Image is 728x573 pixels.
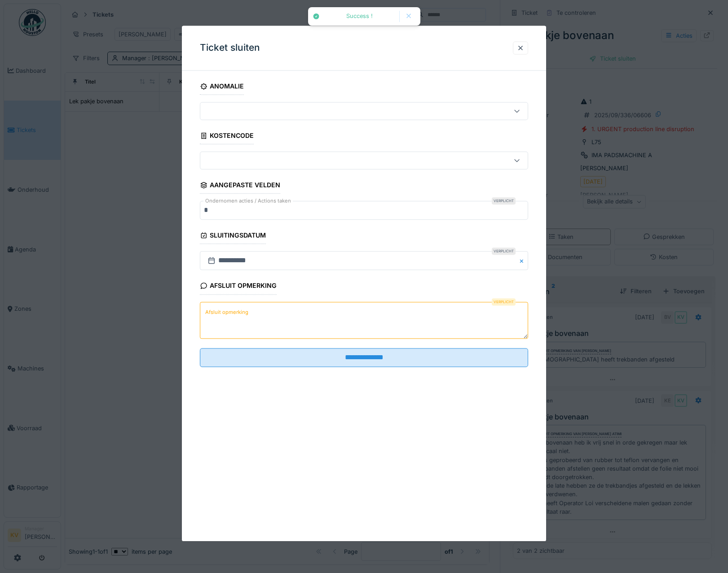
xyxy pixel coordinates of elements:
[492,198,516,205] div: Verplicht
[200,179,280,194] div: Aangepaste velden
[200,279,277,295] div: Afsluit opmerking
[324,13,395,20] div: Success !
[492,298,516,305] div: Verplicht
[518,251,528,270] button: Close
[203,307,250,318] label: Afsluit opmerking
[200,42,260,53] h3: Ticket sluiten
[200,229,266,244] div: Sluitingsdatum
[203,198,293,205] label: Ondernomen acties / Actions taken
[200,79,244,95] div: Anomalie
[492,248,516,255] div: Verplicht
[200,129,254,145] div: Kostencode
